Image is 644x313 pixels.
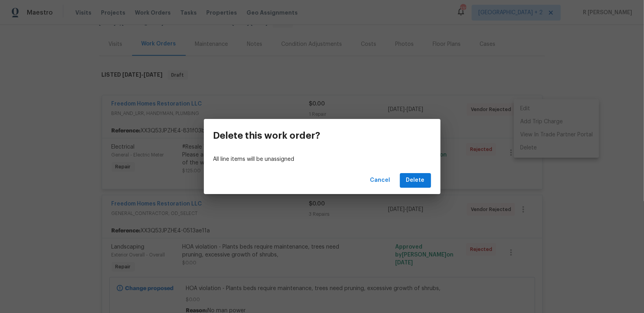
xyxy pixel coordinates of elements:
[400,173,431,188] button: Delete
[213,130,321,141] h3: Delete this work order?
[406,175,425,185] span: Delete
[213,155,431,164] p: All line items will be unassigned
[370,175,390,185] span: Cancel
[367,173,394,188] button: Cancel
